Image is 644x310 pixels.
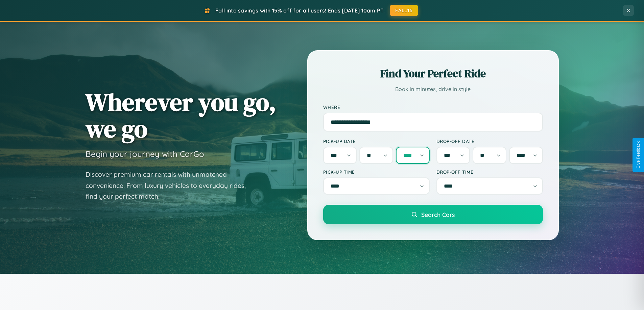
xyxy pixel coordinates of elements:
div: Give Feedback [636,141,641,169]
h1: Wherever you go, we go [86,89,276,142]
label: Pick-up Time [323,169,430,175]
p: Discover premium car rentals with unmatched convenience. From luxury vehicles to everyday rides, ... [86,169,255,202]
label: Pick-up Date [323,138,430,144]
span: Search Cars [421,211,455,218]
span: Fall into savings with 15% off for all users! Ends [DATE] 10am PT. [215,7,385,14]
button: FALL15 [390,5,418,16]
h2: Find Your Perfect Ride [323,66,543,81]
label: Drop-off Date [436,138,543,144]
p: Book in minutes, drive in style [323,84,543,94]
label: Drop-off Time [436,169,543,175]
label: Where [323,104,543,110]
h3: Begin your journey with CarGo [86,149,204,159]
button: Search Cars [323,205,543,224]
